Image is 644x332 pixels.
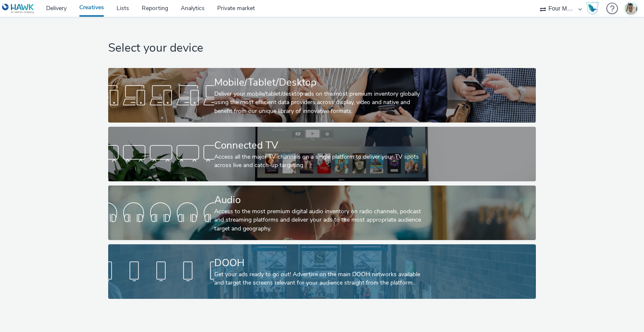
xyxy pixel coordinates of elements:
[214,153,426,170] div: Access all the major TV channels on a single platform to deliver your TV spots across live and ca...
[586,2,599,15] img: Hawk Academy
[214,193,426,207] div: Audio
[214,75,426,90] div: Mobile/Tablet/Desktop
[214,270,426,288] div: Get your ads ready to go out! Advertise on the main DOOH networks available and target the screen...
[214,207,426,233] div: Access to the most premium digital audio inventory on radio channels, podcast and streaming platf...
[108,40,535,56] h1: Select your device
[586,2,602,15] a: Hawk Academy
[108,244,535,299] a: DOOHGet your ads ready to go out! Advertise on the main DOOH networks available and target the sc...
[2,3,34,14] img: undefined Logo
[108,127,535,181] a: Connected TVAccess all the major TV channels on a single platform to deliver your TV spots across...
[214,90,426,115] div: Deliver your mobile/tablet/desktop ads on the most premium inventory globally using the most effi...
[214,256,426,270] div: DOOH
[625,2,637,15] img: Dan Powell
[108,68,535,123] a: Mobile/Tablet/DesktopDeliver your mobile/tablet/desktop ads on the most premium inventory globall...
[214,138,426,153] div: Connected TV
[108,186,535,240] a: AudioAccess to the most premium digital audio inventory on radio channels, podcast and streaming ...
